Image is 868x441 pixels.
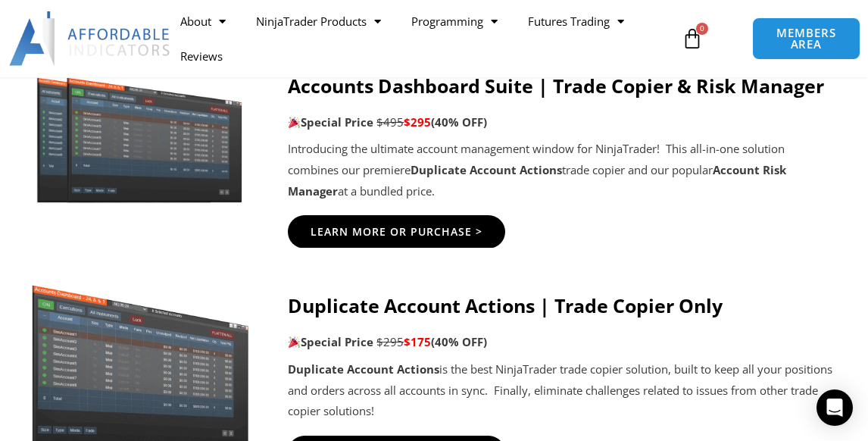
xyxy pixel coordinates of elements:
[288,215,505,249] a: Learn More Or Purchase >
[396,4,513,39] a: Programming
[288,139,838,202] p: Introducing the ultimate account management window for NinjaTrader! This all-in-one solution comb...
[165,4,241,39] a: About
[9,11,172,66] img: LogoAI | Affordable Indicators – NinjaTrader
[288,359,838,423] p: is the best NinjaTrader trade copier solution, built to keep all your positions and orders across...
[165,4,677,73] nav: Menu
[289,336,300,348] img: 🎉
[404,114,431,130] span: $295
[241,4,396,39] a: NinjaTrader Products
[431,334,487,349] b: (40% OFF)
[411,162,562,177] strong: Duplicate Account Actions
[376,114,404,130] span: $495
[288,114,373,130] strong: Special Price
[165,39,238,73] a: Reviews
[404,334,431,349] span: $175
[376,334,404,349] span: $295
[30,72,250,206] img: Screenshot 2024-11-20 151221 | Affordable Indicators – NinjaTrader
[816,389,853,426] div: Open Intercom Messenger
[752,17,860,60] a: MEMBERS AREA
[768,27,845,50] span: MEMBERS AREA
[288,361,439,377] strong: Duplicate Account Actions
[288,73,824,99] strong: Accounts Dashboard Suite | Trade Copier & Risk Manager
[311,227,482,237] span: Learn More Or Purchase >
[288,334,373,349] strong: Special Price
[288,294,838,317] h4: Duplicate Account Actions | Trade Copier Only
[289,117,300,128] img: 🎉
[513,4,639,39] a: Futures Trading
[659,17,726,61] a: 0
[696,23,708,35] span: 0
[431,114,487,130] b: (40% OFF)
